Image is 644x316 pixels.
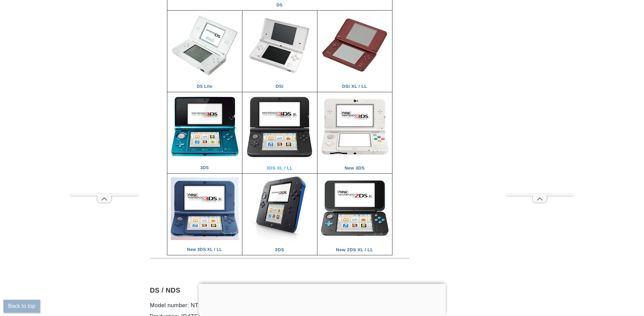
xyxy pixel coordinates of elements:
[321,238,389,252] a: New 2DS XL / LL
[171,175,239,242] img: 08_new_3ds_xl.jpg
[246,75,314,89] a: DSi
[3,300,40,313] button: Back to top
[171,239,239,252] a: New 3DS XL / LL
[321,157,389,171] a: New 3DS
[246,174,314,242] img: 09_2ds.jpg
[321,174,389,242] img: 10_new_2ds_xl.jpg
[199,284,446,314] iframe: Advertisement
[246,238,314,252] a: 2DS
[321,93,389,161] img: 07_new_3ds.jpg
[171,12,239,79] img: 02_ds_lite.jpg
[246,157,314,171] a: 3DS XL / LL
[506,16,574,194] iframe: Advertisement
[246,11,314,79] img: 03_dsi.jpg
[171,76,239,89] a: DS Lite
[321,11,389,79] img: 04_dsi_xl.jpg
[171,93,239,161] img: 05_3ds.jpg
[246,93,314,161] img: 06_3ds_xl.jpg
[70,16,138,194] iframe: Advertisement
[171,157,239,171] a: 3DS
[150,276,409,294] h2: DS / NDS
[321,75,389,89] a: DSi XL / LL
